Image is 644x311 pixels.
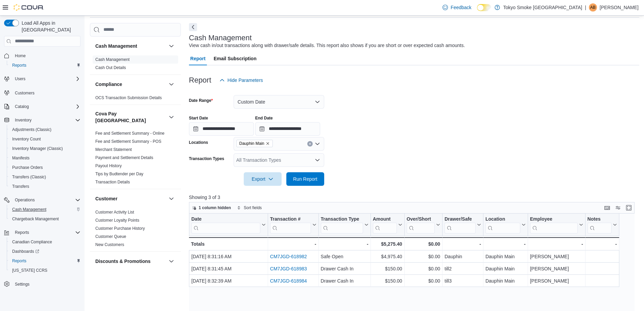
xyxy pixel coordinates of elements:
a: CM7JGD-618984 [270,278,307,284]
div: Employee [530,216,577,223]
button: Open list of options [315,157,320,163]
a: Settings [12,280,32,288]
div: Drawer Cash In [320,277,368,285]
span: Users [15,76,25,82]
span: Manifests [9,154,80,162]
span: Reports [12,63,26,68]
div: $0.00 [406,277,440,285]
button: Location [485,216,526,234]
a: Cash Management [9,205,49,214]
a: Home [12,52,28,60]
button: Chargeback Management [7,214,83,224]
span: Customers [12,88,80,97]
a: Manifests [9,154,32,162]
nav: Complex example [4,48,80,307]
span: Chargeback Management [9,215,80,223]
p: [PERSON_NAME] [600,3,639,12]
span: Settings [12,280,80,288]
a: [US_STATE] CCRS [9,266,50,274]
span: Fee and Settlement Summary - POS [95,139,161,144]
div: Dauphin Main [485,252,526,261]
a: Dashboards [7,247,83,256]
span: Catalog [12,103,80,111]
div: $0.00 [406,252,440,261]
div: $150.00 [373,265,402,273]
span: Inventory Manager (Classic) [12,146,63,151]
span: Adjustments (Classic) [9,126,80,134]
span: Transfers (Classic) [12,174,46,180]
div: $150.00 [373,277,402,285]
span: Transaction Details [95,179,130,185]
button: Inventory Manager (Classic) [7,144,83,153]
button: Transfers [7,182,83,191]
a: Tips by Budtender per Day [95,172,143,176]
a: Fee and Settlement Summary - POS [95,139,161,144]
span: Payout History [95,163,122,169]
span: Operations [12,196,80,204]
div: $5,275.40 [373,240,402,248]
div: View cash in/out transactions along with drawer/safe details. This report also shows if you are s... [189,42,465,49]
span: Dauphin Main [236,140,273,147]
label: Start Date [189,115,208,121]
button: Inventory Count [7,134,83,144]
span: Canadian Compliance [12,239,52,245]
div: [DATE] 8:31:45 AM [191,265,266,273]
button: Catalog [12,103,31,111]
a: Inventory Count [9,135,44,143]
div: till2 [445,265,481,273]
span: Customer Purchase History [95,226,145,231]
span: Payment and Settlement Details [95,155,153,160]
a: Inventory Manager (Classic) [9,145,66,153]
label: End Date [255,115,273,121]
div: Amount [373,216,397,234]
span: Report [190,52,206,65]
button: Inventory [1,115,83,125]
span: Email Subscription [214,52,257,65]
span: Reports [12,228,80,237]
button: Over/Short [406,216,440,234]
div: Transaction # [270,216,311,223]
button: Sort fields [234,204,264,212]
span: Canadian Compliance [9,238,80,246]
input: Press the down key to open a popover containing a calendar. [255,122,320,136]
span: Adjustments (Classic) [12,127,51,132]
span: Customer Activity List [95,209,134,215]
a: Payment and Settlement Details [95,155,153,160]
span: Fee and Settlement Summary - Online [95,131,165,136]
button: Catalog [1,102,83,111]
span: Chargeback Management [12,216,59,222]
button: Transaction # [270,216,316,234]
div: Dauphin [445,252,481,261]
span: Hide Parameters [228,77,263,84]
span: Reports [15,230,29,235]
h3: Cash Management [189,34,252,42]
h3: Discounts & Promotions [95,258,150,265]
span: Operations [15,197,35,203]
div: [DATE] 8:31:16 AM [191,252,266,261]
span: [US_STATE] CCRS [12,268,47,273]
a: Customer Queue [95,234,126,239]
div: Cova Pay [GEOGRAPHIC_DATA] [90,129,181,189]
div: [PERSON_NAME] [530,265,583,273]
div: Transaction Type [320,216,363,234]
span: Dashboards [9,247,80,256]
span: Transfers (Classic) [9,173,80,181]
span: AB [590,3,596,12]
div: Over/Short [406,216,434,223]
span: Dauphin Main [239,140,264,147]
div: Location [485,216,520,234]
p: Tokyo Smoke [GEOGRAPHIC_DATA] [503,3,582,12]
span: Export [248,172,278,186]
div: Allison Beauchamp [589,3,597,12]
div: - [270,240,316,248]
h3: Report [189,76,211,84]
button: Reports [7,61,83,70]
span: Cash Management [95,57,129,62]
div: Drawer/Safe [445,216,476,234]
p: Showing 3 of 3 [189,194,639,201]
div: Over/Short [406,216,434,234]
button: Reports [7,256,83,266]
a: Feedback [440,1,474,14]
button: Display options [614,204,622,212]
